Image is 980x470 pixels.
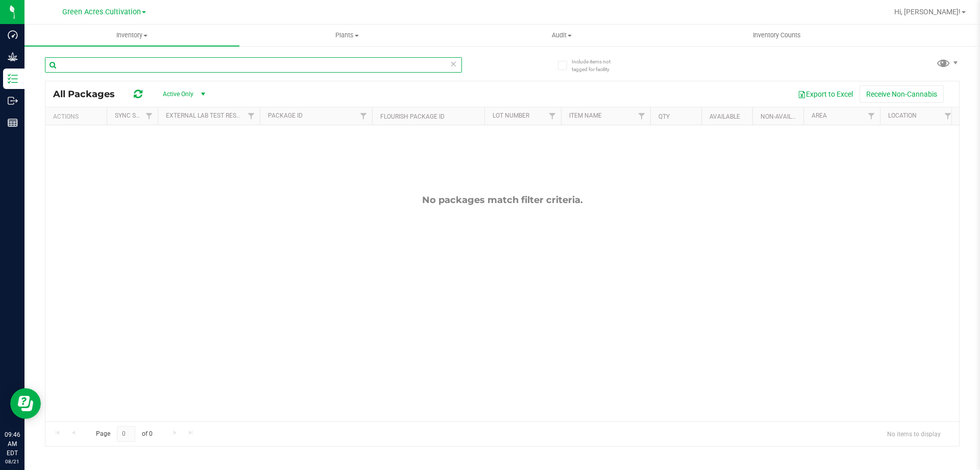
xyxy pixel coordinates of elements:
[761,113,806,120] a: Non-Available
[243,107,260,125] a: Filter
[45,194,959,206] div: No packages match filter criteria.
[569,112,602,119] a: Item Name
[5,458,20,465] p: 08/21
[141,107,158,125] a: Filter
[860,85,944,103] button: Receive Non-Cannabis
[8,52,18,62] inline-svg: Grow
[62,8,141,16] span: Green Acres Cultivation
[894,8,961,16] span: Hi, [PERSON_NAME]!
[24,31,239,40] span: Inventory
[380,113,445,120] a: Flourish Package ID
[812,112,827,119] a: Area
[879,426,949,441] span: No items to display
[888,112,917,119] a: Location
[45,57,462,73] input: Search Package ID, Item Name, SKU, Lot or Part Number...
[940,107,957,125] a: Filter
[454,25,669,46] a: Audit
[455,31,669,40] span: Audit
[493,112,529,119] a: Lot Number
[53,88,125,100] span: All Packages
[709,113,740,120] a: Available
[572,58,623,73] span: Include items not tagged for facility
[24,25,239,46] a: Inventory
[87,426,161,442] span: Page of 0
[739,31,815,40] span: Inventory Counts
[53,113,103,120] div: Actions
[8,74,18,84] inline-svg: Inventory
[658,113,670,120] a: Qty
[8,96,18,106] inline-svg: Outbound
[5,430,20,458] p: 09:46 AM EDT
[240,31,454,40] span: Plants
[633,107,650,125] a: Filter
[115,112,154,119] a: Sync Status
[8,118,18,128] inline-svg: Reports
[8,30,18,40] inline-svg: Dashboard
[10,388,41,419] iframe: Resource center
[863,107,880,125] a: Filter
[791,85,860,103] button: Export to Excel
[670,25,885,46] a: Inventory Counts
[355,107,372,125] a: Filter
[544,107,561,125] a: Filter
[166,112,246,119] a: External Lab Test Result
[239,25,454,46] a: Plants
[450,57,457,71] span: Clear
[268,112,303,119] a: Package ID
